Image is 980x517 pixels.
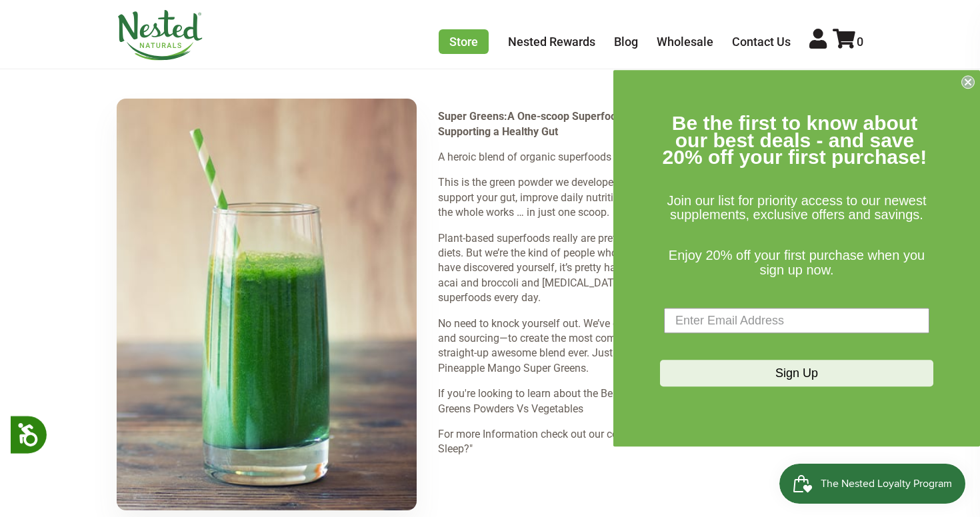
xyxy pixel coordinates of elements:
[664,308,929,334] input: Enter Email Address
[438,428,862,455] span: For more Information check out our comprehensive guide on the "Extremely Tired But Can’t Sleep?"
[438,151,825,163] span: A heroic blend of organic superfoods plus dairy-free probiotics, fiber, and enzymes.
[663,112,927,168] span: Be the first to know about our best deals - and save 20% off your first purchase!
[833,35,863,49] a: 0
[857,35,863,49] span: 0
[667,193,926,223] span: Join our list for priority access to our newest supplements, exclusive offers and savings.
[961,75,975,89] button: Close dialog
[779,464,967,504] iframe: Button to open loyalty program pop-up
[669,248,925,277] span: Enjoy 20% off your first purchase when you sign up now.
[439,29,489,54] a: Store
[117,99,417,510] img: Health Benefits
[613,70,980,446] div: FLYOUT Form
[732,35,791,49] a: Contact Us
[438,176,859,219] span: This is the green powder we developed for our most health-conscious friends who want to support y...
[438,110,863,137] strong: Super Greens:A One-scoop Superfood Solution to Getting All Your Favorite Greens While Supporting ...
[438,232,863,304] span: Plant-based superfoods really are pretty super and we try to eat a diversity of them in our diets...
[660,360,933,387] button: Sign Up
[614,35,638,49] a: Blog
[117,10,203,61] img: Nested Naturals
[438,387,850,414] span: If you're looking to learn about the Benefits of Greens Powder vs Vegetables, check here: Greens ...
[438,317,845,374] span: No need to knock yourself out. We’ve done the hard work—all the research, formulation, and sourci...
[508,35,595,49] a: Nested Rewards
[657,35,713,49] a: Wholesale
